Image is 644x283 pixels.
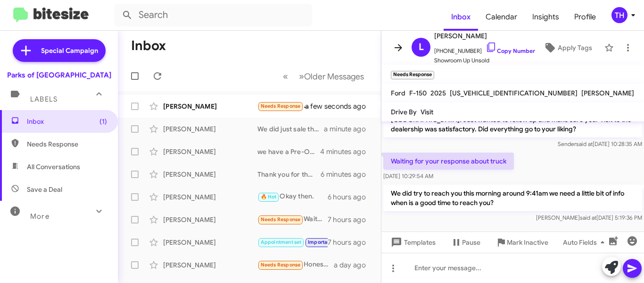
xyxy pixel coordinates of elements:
[27,117,107,126] span: Inbox
[163,260,257,270] div: [PERSON_NAME]
[283,70,288,82] span: «
[525,3,567,31] a: Insights
[409,89,427,97] span: F-150
[328,192,373,202] div: 6 hours ago
[391,71,434,79] small: Needs Response
[434,42,535,56] span: [PHONE_NUMBER]
[261,239,302,245] span: Appointment set
[163,102,257,111] div: [PERSON_NAME]
[7,70,111,80] div: Parks of [GEOGRAPHIC_DATA]
[563,234,608,251] span: Auto Fields
[257,147,320,156] div: we have a Pre-Owned 2022 Mitsubishi Outlander SE 85,150
[334,260,373,270] div: a day ago
[163,170,257,179] div: [PERSON_NAME]
[13,39,106,62] a: Special Campaign
[317,102,373,111] div: a few seconds ago
[328,238,373,247] div: 7 hours ago
[131,38,166,53] h1: Inbox
[558,39,592,56] span: Apply Tags
[277,67,294,86] button: Previous
[257,214,328,225] div: Waiting for your response about truck
[581,89,634,97] span: [PERSON_NAME]
[27,139,107,149] span: Needs Response
[261,216,301,223] span: Needs Response
[278,67,370,86] nav: Page navigation example
[450,89,578,97] span: [US_VEHICLE_IDENTIFICATION_NUMBER]
[419,40,424,55] span: L
[478,3,525,31] a: Calendar
[308,239,332,245] span: Important
[434,56,535,65] span: Showroom Up Unsold
[257,101,317,111] div: Yes
[507,234,548,251] span: Mark Inactive
[163,238,257,247] div: [PERSON_NAME]
[434,30,535,42] span: [PERSON_NAME]
[324,124,373,134] div: a minute ago
[27,185,62,194] span: Save a Deal
[381,234,443,251] button: Templates
[163,215,257,224] div: [PERSON_NAME]
[535,39,600,56] button: Apply Tags
[611,7,627,23] div: TH
[163,147,257,156] div: [PERSON_NAME]
[41,46,98,55] span: Special Campaign
[444,3,478,31] a: Inbox
[99,117,107,126] span: (1)
[293,67,370,86] button: Next
[321,170,373,179] div: 6 minutes ago
[391,108,417,116] span: Drive By
[320,147,373,156] div: 4 minutes ago
[299,70,304,82] span: »
[328,215,373,224] div: 7 hours ago
[430,89,446,97] span: 2025
[261,194,277,200] span: 🔥 Hot
[383,172,433,180] span: [DATE] 10:29:54 AM
[389,234,436,251] span: Templates
[163,124,257,134] div: [PERSON_NAME]
[304,71,364,82] span: Older Messages
[257,237,328,248] div: My credit
[383,153,514,170] p: Waiting for your response about truck
[114,4,312,26] input: Search
[261,262,301,268] span: Needs Response
[421,108,433,116] span: Visit
[257,191,328,202] div: Okay then.
[30,212,50,221] span: More
[443,234,488,251] button: Pause
[488,234,556,251] button: Mark Inactive
[383,185,642,211] p: We did try to reach you this morning around 9:41am we need a little bit of info when is a good ti...
[580,214,596,221] span: said at
[603,7,634,23] button: TH
[555,234,616,251] button: Auto Fields
[163,192,257,202] div: [PERSON_NAME]
[257,259,334,270] div: Honestly, I doubt the price would be acceptable. You can send me a ballpark from to estimate. It ...
[257,170,321,179] div: Thank you for the update! If you change your mind or have any questions in the future, feel free ...
[27,162,80,172] span: All Conversations
[30,95,58,103] span: Labels
[536,214,642,221] span: [PERSON_NAME] [DATE] 5:19:36 PM
[391,89,405,97] span: Ford
[261,103,301,109] span: Needs Response
[257,124,324,134] div: We did just sale the one you originally were interested in however we do have a Certified Pre-Own...
[576,140,593,147] span: said at
[567,3,603,31] a: Profile
[486,47,535,54] a: Copy Number
[558,140,642,147] span: Sender [DATE] 10:28:35 AM
[462,234,480,251] span: Pause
